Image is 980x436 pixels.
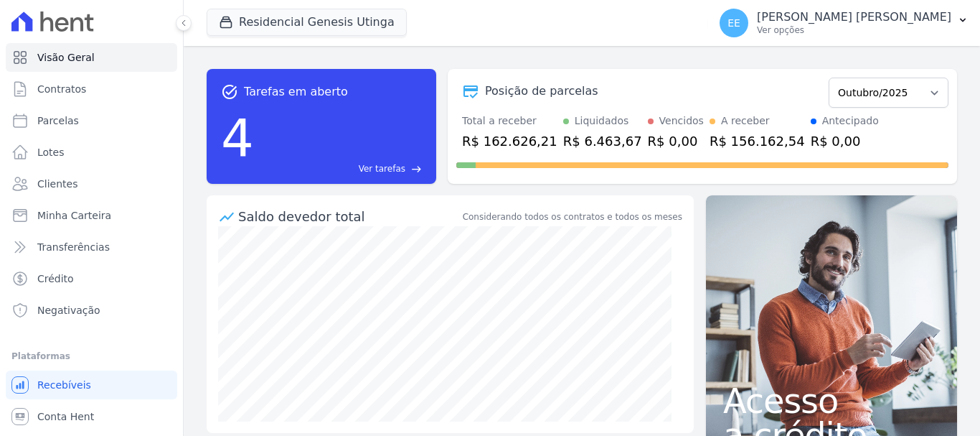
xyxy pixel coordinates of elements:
[6,138,177,167] a: Lotes
[6,201,177,230] a: Minha Carteira
[37,208,111,223] span: Minha Carteira
[575,113,629,129] div: Liquidados
[37,177,77,191] span: Clientes
[6,106,177,135] a: Parcelas
[37,113,79,128] span: Parcelas
[37,303,100,317] span: Negativação
[659,113,704,129] div: Vencidos
[207,9,407,36] button: Residencial Genesis Utinga
[6,75,177,103] a: Contratos
[411,164,422,175] span: east
[6,402,177,431] a: Conta Hent
[6,233,177,261] a: Transferências
[485,83,598,100] div: Posição de parcelas
[757,10,951,24] p: [PERSON_NAME] [PERSON_NAME]
[37,50,95,65] span: Visão Geral
[6,296,177,325] a: Negativação
[260,162,422,175] a: Ver tarefas east
[221,101,254,175] div: 4
[359,162,405,175] span: Ver tarefas
[462,131,557,151] div: R$ 162.626,21
[723,384,940,418] span: Acesso
[727,18,740,28] span: EE
[563,131,642,151] div: R$ 6.463,67
[37,272,74,286] span: Crédito
[463,210,682,223] div: Considerando todos os contratos e todos os meses
[462,113,557,129] div: Total a receber
[811,131,879,151] div: R$ 0,00
[238,207,460,226] div: Saldo devedor total
[6,371,177,399] a: Recebíveis
[822,113,879,129] div: Antecipado
[37,82,86,96] span: Contratos
[6,43,177,72] a: Visão Geral
[710,131,805,151] div: R$ 156.162,54
[37,409,94,424] span: Conta Hent
[648,131,704,151] div: R$ 0,00
[11,348,171,365] div: Plataformas
[244,83,348,101] span: Tarefas em aberto
[6,170,177,198] a: Clientes
[6,264,177,293] a: Crédito
[708,3,980,43] button: EE [PERSON_NAME] [PERSON_NAME] Ver opções
[757,24,951,36] p: Ver opções
[221,83,238,101] span: task_alt
[37,240,110,254] span: Transferências
[721,113,770,129] div: A receber
[37,378,91,392] span: Recebíveis
[37,145,65,159] span: Lotes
